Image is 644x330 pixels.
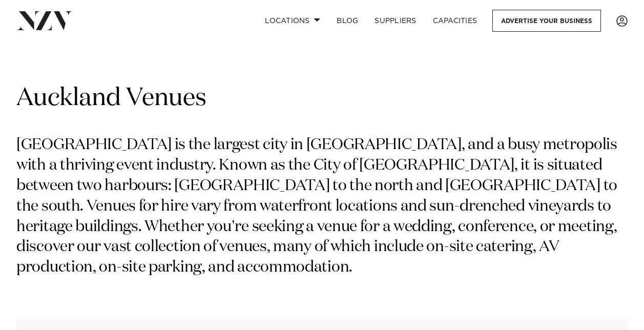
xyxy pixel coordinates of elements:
img: nzv-logo.png [16,11,72,30]
a: Capacities [425,10,486,32]
h1: Auckland Venues [16,82,628,115]
p: [GEOGRAPHIC_DATA] is the largest city in [GEOGRAPHIC_DATA], and a busy metropolis with a thriving... [16,135,628,278]
a: Advertise your business [492,10,601,32]
a: BLOG [328,10,366,32]
a: Locations [257,10,328,32]
a: SUPPLIERS [366,10,424,32]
